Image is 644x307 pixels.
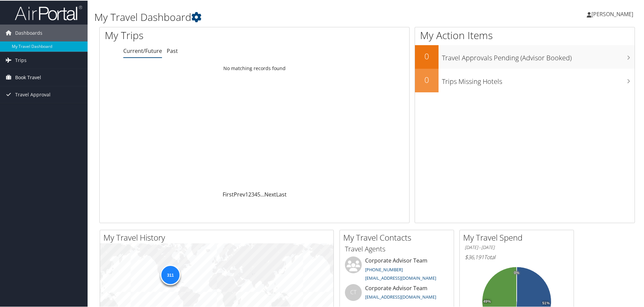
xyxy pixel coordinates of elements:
span: $36,191 [465,253,484,260]
a: 1 [245,190,248,197]
a: [EMAIL_ADDRESS][DOMAIN_NAME] [365,274,436,280]
td: No matching records found [100,62,409,74]
a: Current/Future [123,47,162,54]
a: Past [167,47,178,54]
h2: 0 [415,73,439,85]
a: 2 [248,190,251,197]
div: CT [345,283,362,300]
h2: My Travel History [103,231,333,243]
h6: [DATE] - [DATE] [465,244,569,250]
h1: My Trips [105,28,275,42]
h6: Total [465,253,569,260]
li: Corporate Advisor Team [342,256,452,283]
span: [PERSON_NAME] [591,10,633,17]
a: Next [264,190,276,197]
a: Last [276,190,287,197]
h1: My Travel Dashboard [94,9,458,24]
span: Dashboards [15,24,42,41]
a: [PHONE_NUMBER] [365,266,403,272]
a: 3 [251,190,254,197]
a: 4 [254,190,257,197]
h1: My Action Items [415,28,635,42]
tspan: 51% [542,301,550,305]
a: 5 [257,190,260,197]
h2: My Travel Contacts [343,231,454,243]
a: [EMAIL_ADDRESS][DOMAIN_NAME] [365,293,436,299]
tspan: 0% [514,270,519,274]
a: 0Travel Approvals Pending (Advisor Booked) [415,44,635,68]
a: First [223,190,234,197]
tspan: 49% [483,299,491,303]
span: … [260,190,264,197]
h2: 0 [415,50,439,61]
h2: My Travel Spend [463,231,574,243]
span: Trips [15,51,27,68]
a: 0Trips Missing Hotels [415,68,635,92]
h3: Trips Missing Hotels [442,73,635,86]
span: Book Travel [15,68,41,85]
a: Prev [234,190,245,197]
li: Corporate Advisor Team [342,283,452,305]
div: 311 [160,264,181,284]
a: [PERSON_NAME] [587,3,640,24]
h3: Travel Approvals Pending (Advisor Booked) [442,49,635,62]
span: Travel Approval [15,86,51,102]
img: airportal-logo.png [15,4,82,20]
h3: Travel Agents [345,244,449,253]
